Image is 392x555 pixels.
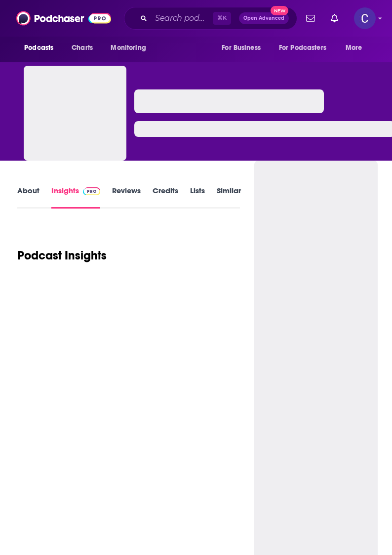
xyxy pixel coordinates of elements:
span: Charts [72,41,93,55]
span: For Business [222,41,261,55]
button: Show profile menu [354,7,376,29]
button: open menu [215,39,273,57]
span: New [271,6,288,15]
button: Open AdvancedNew [239,12,289,24]
span: ⌘ K [213,12,231,25]
button: open menu [17,39,66,57]
img: User Profile [354,7,376,29]
a: Reviews [112,186,141,209]
img: Podchaser - Follow, Share and Rate Podcasts [16,9,111,28]
a: About [17,186,39,209]
a: Credits [153,186,178,209]
a: Show notifications dropdown [327,10,342,27]
button: open menu [273,39,341,57]
button: open menu [104,39,158,57]
a: InsightsPodchaser Pro [51,186,100,209]
a: Lists [190,186,205,209]
h1: Podcast Insights [17,248,107,263]
span: Open Advanced [243,16,284,21]
span: Logged in as publicityxxtina [354,7,376,29]
div: Search podcasts, credits, & more... [124,7,297,30]
span: For Podcasters [279,41,326,55]
input: Search podcasts, credits, & more... [151,10,213,26]
img: Podchaser Pro [83,187,100,195]
button: open menu [339,39,375,57]
span: More [346,41,362,55]
a: Similar [217,186,241,209]
span: Monitoring [111,41,146,55]
a: Show notifications dropdown [302,10,319,27]
span: Podcasts [24,41,53,55]
a: Charts [65,39,99,57]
